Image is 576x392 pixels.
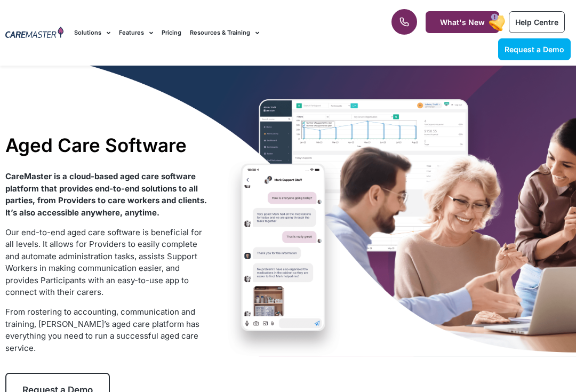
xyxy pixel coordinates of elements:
[505,45,564,54] span: Request a Demo
[515,18,558,27] span: Help Centre
[190,15,259,51] a: Resources & Training
[426,11,499,33] a: What's New
[5,227,202,298] span: Our end-to-end aged care software is beneficial for all levels. It allows for Providers to easily...
[5,171,207,218] strong: CareMaster is a cloud-based aged care software platform that provides end-to-end solutions to all...
[162,15,181,51] a: Pricing
[5,307,199,353] span: From rostering to accounting, communication and training, [PERSON_NAME]’s aged care platform has ...
[440,18,485,27] span: What's New
[5,134,208,156] h1: Aged Care Software
[509,11,565,33] a: Help Centre
[498,38,571,60] a: Request a Demo
[74,15,110,51] a: Solutions
[74,15,367,51] nav: Menu
[119,15,153,51] a: Features
[5,27,63,39] img: CareMaster Logo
